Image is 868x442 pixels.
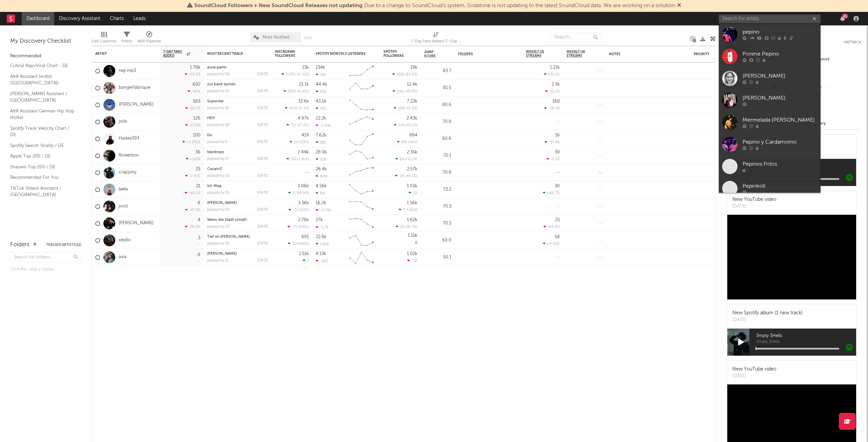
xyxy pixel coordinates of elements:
div: 44.4k [316,82,327,87]
svg: Chart title [346,215,377,232]
div: 583 [193,99,200,104]
a: Critical Algo/Viral Chart - DE [10,62,75,69]
div: [DATE] [257,157,268,161]
div: 30 [555,184,560,188]
a: Dashboard [22,12,54,25]
div: 22.8k [316,235,327,239]
div: 168 [552,99,560,104]
div: 126 [193,116,200,121]
button: Tracked Artists(12) [46,243,81,247]
div: Mermelada [PERSON_NAME] [743,116,817,124]
a: Ich Mag [207,184,221,188]
span: Weekly UK Streams [567,50,592,58]
div: -44.4 % [544,225,560,229]
a: Du [207,133,212,137]
div: pepino [743,28,817,36]
div: HEY! [207,117,268,120]
div: Spotify Monthly Listeners [316,52,367,56]
div: 22.2k [316,116,326,121]
span: 508 [397,73,403,77]
div: popularity: 41 [207,89,229,93]
div: New YouTube video [732,196,776,203]
svg: Chart title [346,232,377,249]
a: zur bank lachen [207,83,236,86]
svg: Chart title [346,63,377,80]
div: 2.44k [298,150,309,154]
svg: Chart title [346,113,377,130]
div: ( ) [394,123,417,127]
div: popularity: 29 [207,208,230,212]
div: popularity: 17 [207,157,229,161]
div: 1.51k [299,252,309,256]
div: Du [207,133,268,137]
div: 4 [198,218,200,222]
a: avia [119,254,126,260]
a: acne pants [207,66,226,69]
div: -- [816,92,861,101]
div: Instagram Followers [275,50,299,58]
div: 1.78k [190,65,200,70]
div: 83.7 [424,67,451,75]
div: 25 [555,218,560,222]
svg: Chart title [346,97,377,113]
a: Leads [129,12,150,25]
svg: Chart title [346,130,377,147]
a: [PERSON_NAME] [119,102,154,108]
a: laela [119,187,128,192]
div: 1.62k [316,242,329,246]
div: [DATE] [257,191,268,195]
div: Graue Tage [207,252,268,256]
div: -- [816,83,861,92]
span: -67.6 % [296,73,308,77]
div: popularity: 35 [207,106,229,110]
input: Search for folders... [10,252,81,262]
div: 19k [410,65,417,70]
div: Recommended [10,52,81,60]
a: Cocain3 [207,167,222,171]
div: 4.56k [316,184,327,188]
div: 70.1 [424,152,451,160]
div: 2.43k [407,116,417,121]
div: 100 [193,133,200,138]
div: ( ) [285,106,309,110]
div: 491 [316,106,327,111]
a: Spotify Track Velocity Chart / DE [10,125,75,139]
a: Pepinos Fritos [719,155,821,177]
div: 691 [301,235,309,239]
a: [PERSON_NAME] Assistant / [GEOGRAPHIC_DATA] [10,90,75,104]
div: ( ) [392,72,417,77]
a: Hades093 [119,136,139,142]
div: popularity: 35 [207,191,229,195]
div: -9 [196,253,200,257]
span: +42.1 % [404,124,416,127]
div: -7.41 % [185,174,200,178]
div: 2.57k [407,167,417,171]
span: 251 [397,90,403,93]
div: ( ) [394,106,417,110]
div: popularity: 23 [207,225,229,229]
span: 1 [294,141,296,144]
a: Pepino y Cardamomo [719,133,821,155]
div: 26.4k [316,167,327,171]
div: 12.4k [407,82,417,87]
div: 60.6 [424,135,451,143]
a: Wenn die Stadt schläft [207,218,247,222]
span: 445 [289,107,296,110]
div: Pepino y Cardamomo [743,138,817,146]
div: Spotify Followers [383,50,407,58]
a: TikTok Videos Assistant / [GEOGRAPHIC_DATA] [10,185,75,198]
span: 14 [399,174,403,178]
div: Artist [95,52,146,56]
div: 1.02k [407,252,417,256]
div: -1.04k [316,123,331,128]
a: [PERSON_NAME] [719,67,821,89]
span: 1.27k [286,73,295,77]
span: -450 % [297,225,308,229]
div: Edit Columns [92,29,116,48]
div: 1.62k [407,218,417,222]
input: Search... [550,32,601,42]
div: 27k [316,218,323,222]
div: 692 [193,82,200,87]
div: 2.35k [407,150,417,154]
div: 2.3k [552,82,560,87]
